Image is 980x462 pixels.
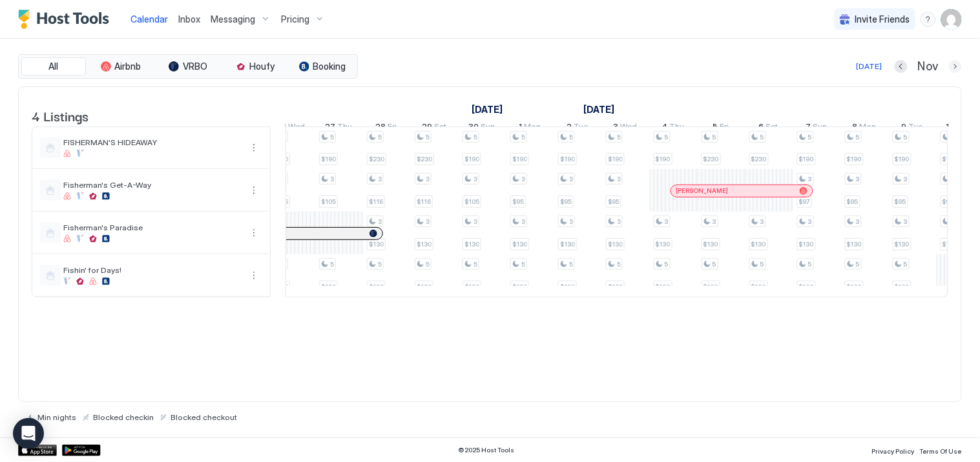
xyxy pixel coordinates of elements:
[13,418,44,449] div: Open Intercom Messenger
[799,197,810,206] span: $97
[426,217,430,226] span: 3
[909,121,923,135] span: Tue
[656,155,671,163] span: $190
[21,57,86,75] button: All
[608,283,623,291] span: $190
[512,197,524,206] span: $95
[665,260,669,268] span: 5
[921,12,936,27] div: menu
[474,217,477,226] span: 3
[290,57,355,75] button: Booking
[621,121,638,135] span: Wed
[18,54,358,79] div: tab-group
[466,119,499,137] a: November 30, 2025
[325,121,335,135] span: 27
[330,133,334,141] span: 5
[564,119,592,137] a: December 2, 2025
[751,240,766,248] span: $130
[426,175,430,183] span: 3
[799,240,814,248] span: $130
[676,186,729,195] span: [PERSON_NAME]
[860,121,877,135] span: Mon
[803,119,831,137] a: December 7, 2025
[902,121,907,135] span: 9
[918,59,939,74] span: Nov
[378,217,382,226] span: 3
[808,260,812,268] span: 5
[920,443,962,457] a: Terms Of Use
[617,217,621,226] span: 3
[369,197,383,206] span: $116
[560,283,575,291] span: $190
[417,155,432,163] span: $230
[171,412,237,422] span: Blocked checkout
[904,133,908,141] span: 5
[378,260,382,268] span: 5
[246,268,262,283] div: menu
[704,155,719,163] span: $230
[178,12,200,26] a: Inbox
[808,217,812,226] span: 3
[872,443,915,457] a: Privacy Policy
[617,133,621,141] span: 5
[704,240,718,248] span: $130
[512,155,527,163] span: $190
[949,60,962,73] button: Next month
[464,197,479,206] span: $105
[656,283,671,291] span: $190
[569,260,573,268] span: 5
[856,217,860,226] span: 3
[417,283,432,291] span: $190
[521,260,525,268] span: 5
[156,57,220,75] button: VRBO
[250,61,275,72] span: Houfy
[330,260,334,268] span: 5
[560,155,575,163] span: $190
[569,133,573,141] span: 5
[32,106,89,125] span: 4 Listings
[904,175,908,183] span: 3
[759,121,764,135] span: 6
[580,100,618,119] a: December 1, 2025
[713,260,716,268] span: 5
[63,265,241,275] span: Fishin' for Days!
[760,260,764,268] span: 5
[766,121,778,135] span: Sat
[608,197,620,206] span: $95
[751,283,766,291] span: $190
[751,155,767,163] span: $230
[281,14,309,25] span: Pricing
[720,121,729,135] span: Fri
[710,119,733,137] a: December 5, 2025
[115,61,141,72] span: Airbnb
[560,240,575,248] span: $130
[18,10,115,29] div: Host Tools Logo
[246,225,262,241] div: menu
[388,121,397,135] span: Fri
[760,217,764,226] span: 3
[847,240,862,248] span: $130
[610,119,641,137] a: December 3, 2025
[943,119,977,137] a: December 10, 2025
[62,445,101,456] a: Google Play Store
[378,133,382,141] span: 5
[659,119,688,137] a: December 4, 2025
[567,121,572,135] span: 2
[806,121,811,135] span: 7
[313,61,346,72] span: Booking
[330,175,334,183] span: 3
[614,121,619,135] span: 3
[895,283,910,291] span: $190
[63,223,241,232] span: Fisherman's Paradise
[895,240,910,248] span: $130
[321,283,336,291] span: $190
[857,61,882,72] div: [DATE]
[474,175,477,183] span: 3
[808,133,812,141] span: 5
[426,260,430,268] span: 5
[289,121,306,135] span: Wed
[130,12,168,26] a: Calendar
[18,445,57,456] a: App Store
[474,260,477,268] span: 5
[464,155,479,163] span: $190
